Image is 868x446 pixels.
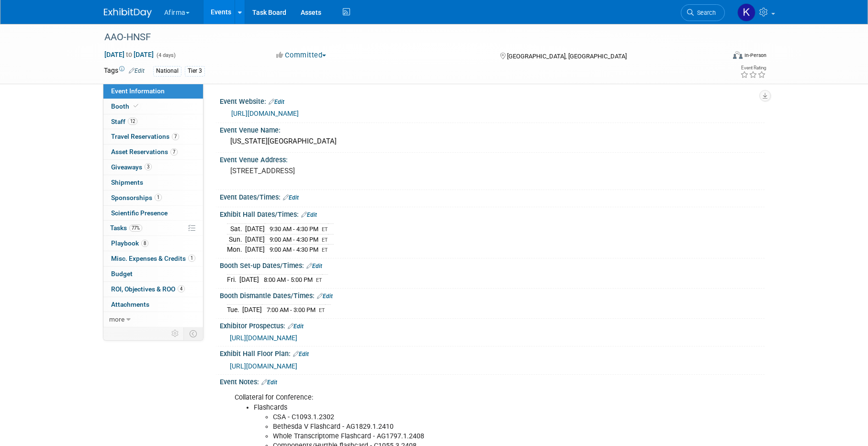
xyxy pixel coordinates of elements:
div: Exhibit Hall Dates/Times: [220,207,765,220]
td: [DATE] [242,305,262,315]
td: Mon. [227,245,245,255]
a: Asset Reservations7 [103,145,203,159]
a: Staff12 [103,114,203,129]
td: [DATE] [245,234,265,245]
a: Edit [261,379,277,386]
div: Event Rating [740,66,766,70]
div: Exhibit Hall Floor Plan: [220,346,765,359]
span: Staff [111,118,137,125]
a: [URL][DOMAIN_NAME] [230,334,297,342]
a: Event Information [103,84,203,99]
a: [URL][DOMAIN_NAME] [230,362,297,370]
span: ET [322,237,328,243]
a: Edit [306,263,322,269]
li: Flashcards [254,403,654,413]
span: 12 [128,118,137,125]
span: Misc. Expenses & Credits [111,255,195,262]
span: 3 [145,163,152,170]
div: Tier 3 [185,66,205,76]
div: In-Person [744,52,767,59]
span: 4 [178,285,185,292]
td: Sat. [227,223,245,234]
a: Misc. Expenses & Credits1 [103,251,203,266]
td: Tags [104,66,145,77]
a: Edit [288,323,304,330]
span: 8:00 AM - 5:00 PM [264,276,313,283]
span: 8 [141,240,148,247]
img: ExhibitDay [104,8,152,18]
span: ROI, Objectives & ROO [111,285,185,293]
span: ET [322,226,328,233]
span: Event Information [111,87,165,95]
span: [GEOGRAPHIC_DATA], [GEOGRAPHIC_DATA] [507,53,627,60]
span: Travel Reservations [111,133,179,140]
span: 7 [170,148,178,156]
i: Booth reservation complete [134,103,138,109]
div: Exhibitor Prospectus: [220,319,765,331]
div: Event Venue Address: [220,153,765,165]
a: Edit [283,194,299,201]
div: Event Venue Name: [220,123,765,135]
pre: [STREET_ADDRESS] [230,167,436,175]
div: Event Notes: [220,375,765,387]
span: (4 days) [156,52,176,58]
span: [DATE] [DATE] [104,50,154,59]
a: Shipments [103,175,203,190]
li: Whole Transcriptome Flashcard - AG1797.1.2408 [273,432,654,441]
span: 9:00 AM - 4:30 PM [270,246,318,253]
div: National [153,66,181,76]
span: Booth [111,102,140,110]
li: CSA - C1093.1.2302 [273,413,654,422]
a: ROI, Objectives & ROO4 [103,282,203,297]
a: Booth [103,99,203,114]
span: 1 [155,194,162,201]
a: Playbook8 [103,236,203,251]
span: Attachments [111,301,149,308]
a: Edit [293,351,309,357]
div: Booth Dismantle Dates/Times: [220,289,765,301]
a: Edit [317,293,333,300]
span: ET [322,247,328,253]
a: Budget [103,267,203,281]
span: 7:00 AM - 3:00 PM [267,306,316,313]
div: Event Dates/Times: [220,190,765,202]
span: Shipments [111,178,143,186]
a: Giveaways3 [103,160,203,175]
span: Tasks [110,224,142,232]
td: Tue. [227,305,242,315]
span: 9:00 AM - 4:30 PM [270,236,318,243]
a: Travel Reservations7 [103,129,203,144]
a: Search [681,4,725,21]
div: Booth Set-up Dates/Times: [220,258,765,271]
td: Sun. [227,234,245,245]
span: ET [319,307,325,313]
a: Tasks77% [103,221,203,235]
div: AAO-HNSF [101,29,710,46]
span: 1 [188,255,195,262]
a: [URL][DOMAIN_NAME] [231,110,299,117]
a: more [103,312,203,327]
span: Asset Reservations [111,148,178,156]
a: Edit [269,99,284,105]
span: Budget [111,270,133,278]
a: Edit [301,212,317,218]
span: 77% [129,224,142,232]
span: to [124,51,134,58]
span: Scientific Presence [111,209,168,217]
a: Sponsorships1 [103,190,203,205]
div: [US_STATE][GEOGRAPHIC_DATA] [227,134,757,149]
span: Playbook [111,239,148,247]
a: Edit [129,67,145,74]
li: Bethesda V Flashcard - AG1829.1.2410 [273,422,654,432]
span: Giveaways [111,163,152,171]
div: Event Format [668,50,767,64]
td: Personalize Event Tab Strip [167,327,184,340]
td: [DATE] [239,275,259,285]
td: [DATE] [245,245,265,255]
span: ET [316,277,322,283]
a: Scientific Presence [103,206,203,221]
span: more [109,315,124,323]
span: Sponsorships [111,194,162,201]
a: Attachments [103,297,203,312]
